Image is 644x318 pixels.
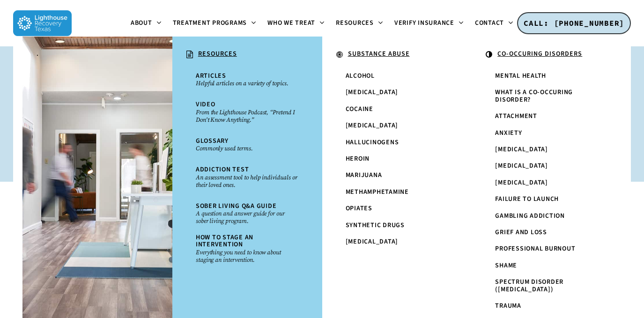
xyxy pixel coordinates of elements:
span: Who We Treat [267,18,315,28]
a: Who We Treat [262,20,330,27]
span: Resources [336,18,374,28]
a: . [32,46,163,62]
u: SUBSTANCE ABUSE [348,49,410,59]
span: Verify Insurance [394,18,454,28]
a: CALL: [PHONE_NUMBER] [517,12,631,35]
a: Verify Insurance [389,20,469,27]
span: CALL: [PHONE_NUMBER] [524,18,624,28]
a: RESOURCES [182,46,313,64]
span: . [37,49,39,59]
a: Contact [469,20,519,27]
span: About [131,18,152,28]
img: Lighthouse Recovery Texas [13,10,72,36]
span: Treatment Programs [173,18,247,28]
a: Treatment Programs [167,20,262,27]
u: CO-OCCURING DISORDERS [497,49,582,59]
a: Resources [330,20,389,27]
span: Contact [475,18,504,28]
a: SUBSTANCE ABUSE [332,46,463,64]
a: CO-OCCURING DISORDERS [481,46,612,64]
u: RESOURCES [198,49,237,59]
a: About [125,20,167,27]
